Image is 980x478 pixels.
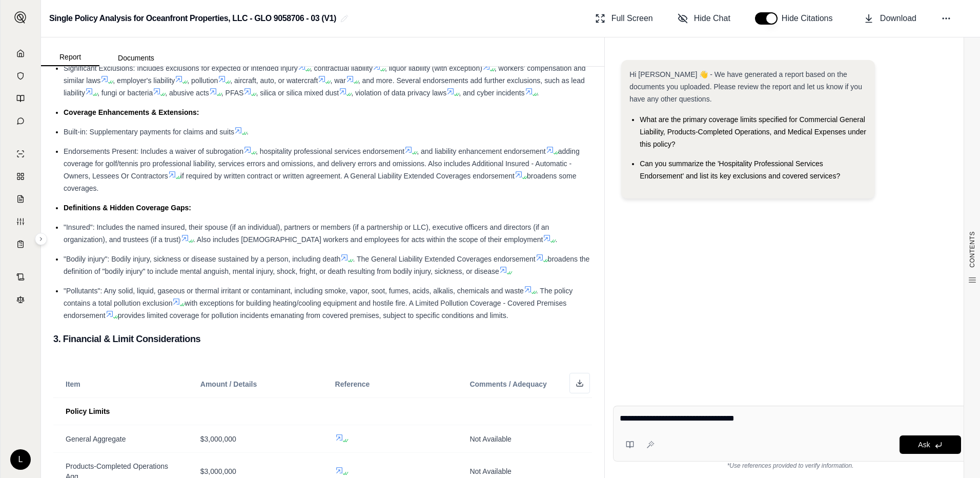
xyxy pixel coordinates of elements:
[64,255,340,263] span: "Bodily injury": Bodily injury, sickness or disease sustained by a person, including death
[99,50,173,66] button: Documents
[200,467,236,475] span: $3,000,000
[118,311,508,320] span: provides limited coverage for pollution incidents emanating from covered premises, subject to spe...
[35,233,47,245] button: Expand sidebar
[200,380,257,388] span: Amount / Details
[7,267,34,287] a: Contract Analysis
[611,12,653,25] span: Full Screen
[7,88,34,109] a: Prompt Library
[537,89,539,97] span: .
[64,287,573,307] span: . The policy contains a total pollution exclusion
[64,64,298,72] span: Significant Exclusions: Includes exclusions for expected or intended injury
[310,64,373,72] span: , contractual liability
[7,144,34,164] a: Single Policy
[7,111,34,131] a: Chat
[64,299,566,320] span: with exceptions for building heating/cooling equipment and hostile fire. A Limited Pollution Cove...
[64,128,234,136] span: Built-in: Supplementary payments for claims and suits
[918,441,930,449] span: Ask
[860,8,921,29] button: Download
[64,147,243,155] span: Endorsements Present: Includes a waiver of subrogation
[187,76,218,85] span: , pollution
[180,172,515,180] span: if required by written contract or written agreement. A General Liability Extended Coverages endo...
[64,76,585,97] span: , and more. Several endorsements add further exclusions, such as lead liability
[673,8,734,29] button: Hide Chat
[569,373,590,393] button: Download as Excel
[97,89,153,97] span: , fungi or bacteria
[10,449,31,470] div: L
[165,89,209,97] span: , abusive acts
[10,7,31,28] button: Expand sidebar
[353,255,535,263] span: . The General Liability Extended Coverages endorsement
[64,223,549,244] span: "Insured": Includes the named insured, their spouse (if an individual), partners or members (if a...
[66,380,80,388] span: Item
[469,435,511,443] span: Not Available
[230,76,318,85] span: , aircraft, auto, or watercraft
[64,255,589,275] span: broadens the definition of "bodily injury" to include mental anguish, mental injury, shock, frigh...
[385,64,482,72] span: , liquor liability (with exception)
[49,9,336,28] h2: Single Policy Analysis for Oceanfront Properties, LLC - GLO 9058706 - 03 (V1)
[694,12,730,25] span: Hide Chat
[555,235,557,244] span: .
[613,462,968,470] div: *Use references provided to verify information.
[53,330,592,348] h3: 3. Financial & Limit Considerations
[591,8,657,29] button: Full Screen
[64,108,199,116] span: Coverage Enhancements & Extensions:
[64,172,577,192] span: broadens some coverages.
[640,160,840,180] span: Can you summarize the 'Hospitality Professional Services Endorsement' and list its key exclusions...
[7,211,34,232] a: Custom Report
[256,147,404,155] span: , hospitality professional services endorsement
[7,166,34,187] a: Policy Comparisons
[968,231,976,268] span: CONTENTS
[64,147,580,180] span: adding coverage for golf/tennis pro professional liability, services errors and omissions, and de...
[221,89,244,97] span: , PFAS
[7,43,34,64] a: Home
[247,128,249,136] span: .
[469,467,511,475] span: Not Available
[14,11,27,24] img: Expand sidebar
[7,289,34,310] a: Legal Search Engine
[459,89,524,97] span: , and cyber incidents
[200,435,236,443] span: $3,000,000
[7,66,34,86] a: Documents Vault
[256,89,339,97] span: , silica or silica mixed dust
[64,287,524,295] span: "Pollutants": Any solid, liquid, gaseous or thermal irritant or contaminant, including smoke, vap...
[7,189,34,209] a: Claim Coverage
[782,12,839,25] span: Hide Citations
[640,115,866,148] span: What are the primary coverage limits specified for Commercial General Liability, Products-Complet...
[193,235,543,244] span: . Also includes [DEMOGRAPHIC_DATA] workers and employees for acts within the scope of their emplo...
[900,435,961,454] button: Ask
[66,407,110,415] span: Policy Limits
[41,49,99,66] button: Report
[64,204,191,212] span: Definitions & Hidden Coverage Gaps:
[335,380,370,388] span: Reference
[629,70,862,103] span: Hi [PERSON_NAME] 👋 - We have generated a report based on the documents you uploaded. Please revie...
[330,76,345,85] span: , war
[351,89,446,97] span: , violation of data privacy laws
[469,380,546,388] span: Comments / Adequacy
[66,435,126,443] span: General Aggregate
[64,64,586,85] span: , workers' compensation and similar laws
[417,147,545,155] span: , and liability enhancement endorsement
[7,234,34,254] a: Coverage Table
[113,76,175,85] span: , employer's liability
[880,12,916,25] span: Download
